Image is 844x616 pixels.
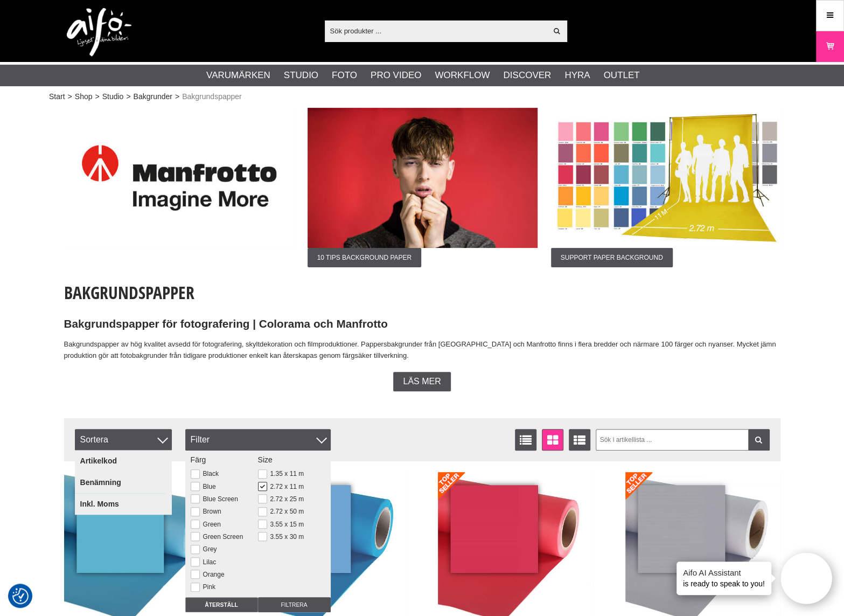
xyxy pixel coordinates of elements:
[200,533,243,541] label: Green Screen
[676,562,771,595] div: is ready to speak to you!
[64,339,780,362] p: Bakgrundspapper av hög kvalitet avsedd för fotografering, skyltdekoration och filmproduktioner. P...
[596,429,770,451] input: Sök i artikellista ...
[267,533,304,541] label: 3.55 x 30 m
[95,91,99,102] span: >
[185,429,331,451] div: Filter
[200,583,215,591] label: Pink
[551,108,781,248] img: Annons:003 ban-colorama-272x11.jpg
[134,91,172,102] a: Bakgrunder
[200,470,219,477] label: Black
[206,68,270,82] a: Varumärken
[435,68,490,82] a: Workflow
[12,588,29,604] img: Revisit consent button
[49,91,65,102] a: Start
[75,493,172,515] a: Inkl. Moms
[175,91,179,102] span: >
[200,558,217,566] label: Lilac
[68,91,72,102] span: >
[551,248,673,267] span: Support Paper Background
[569,429,590,451] a: Utökad listvisning
[126,91,130,102] span: >
[551,108,781,267] a: Annons:003 ban-colorama-272x11.jpgSupport Paper Background
[515,429,536,451] a: Listvisning
[185,597,258,612] input: Återställ
[258,455,273,464] span: Size
[200,571,225,578] label: Orange
[308,108,538,267] a: Annons:008 ban-colorama-272x11-004.jpg10 Tips Background Paper
[284,68,318,82] a: Studio
[267,495,304,503] label: 2.72 x 25 m
[308,108,538,248] img: Annons:008 ban-colorama-272x11-004.jpg
[75,91,93,102] a: Shop
[200,545,217,553] label: Grey
[102,91,124,102] a: Studio
[64,316,780,332] h2: Bakgrundspapper för fotografering | Colorama och Manfrotto
[200,508,221,515] label: Brown
[182,91,242,102] span: Bakgrundspapper
[67,8,131,57] img: logo.png
[64,108,294,248] img: Annons:004 ban-manfrotto-logga.jpg
[748,429,770,451] a: Filtrera
[403,377,441,386] span: Läs mer
[332,68,357,82] a: Foto
[64,281,780,304] h1: Bakgrundspapper
[200,495,238,503] label: Blue Screen
[258,597,331,612] input: Filtrera
[12,586,29,606] button: Samtyckesinställningar
[267,508,304,515] label: 2.72 x 50 m
[267,470,304,477] label: 1.35 x 11 m
[542,429,563,451] a: Fönstervisning
[200,483,216,490] label: Blue
[308,248,422,267] span: 10 Tips Background Paper
[191,455,206,464] span: Färg
[603,68,639,82] a: Outlet
[75,450,172,472] a: Artikelkod
[75,472,172,493] a: Benämning
[267,483,304,490] label: 2.72 x 11 m
[325,23,547,39] input: Sök produkter ...
[683,567,765,578] h4: Aifo AI Assistant
[371,68,421,82] a: Pro Video
[503,68,551,82] a: Discover
[200,521,221,528] label: Green
[564,68,590,82] a: Hyra
[75,429,172,451] span: Sortera
[267,521,304,528] label: 3.55 x 15 m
